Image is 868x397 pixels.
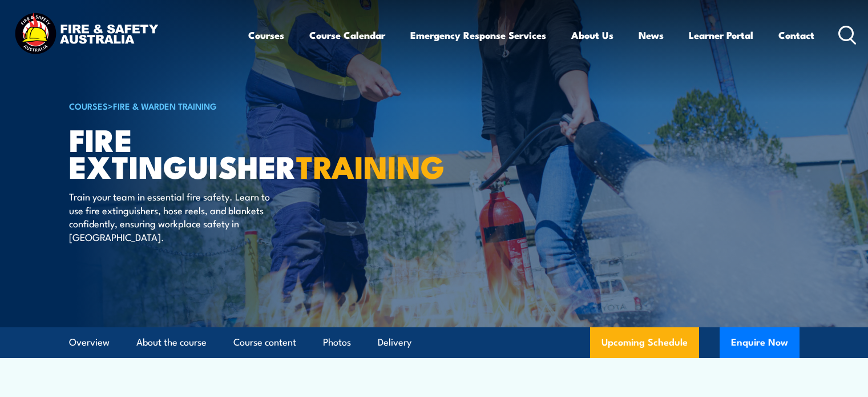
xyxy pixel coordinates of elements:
[410,20,546,50] a: Emergency Response Services
[296,142,445,189] strong: TRAINING
[309,20,385,50] a: Course Calendar
[689,20,753,50] a: Learner Portal
[233,327,296,358] a: Course content
[136,327,207,358] a: About the course
[69,99,108,112] a: COURSES
[720,327,800,358] button: Enquire Now
[69,190,277,243] p: Train your team in essential fire safety. Learn to use fire extinguishers, hose reels, and blanke...
[571,20,613,50] a: About Us
[113,99,217,112] a: Fire & Warden Training
[69,126,351,179] h1: Fire Extinguisher
[69,327,110,358] a: Overview
[248,20,284,50] a: Courses
[778,20,814,50] a: Contact
[639,20,664,50] a: News
[323,327,351,358] a: Photos
[69,99,351,113] h6: >
[590,327,699,358] a: Upcoming Schedule
[378,327,411,358] a: Delivery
